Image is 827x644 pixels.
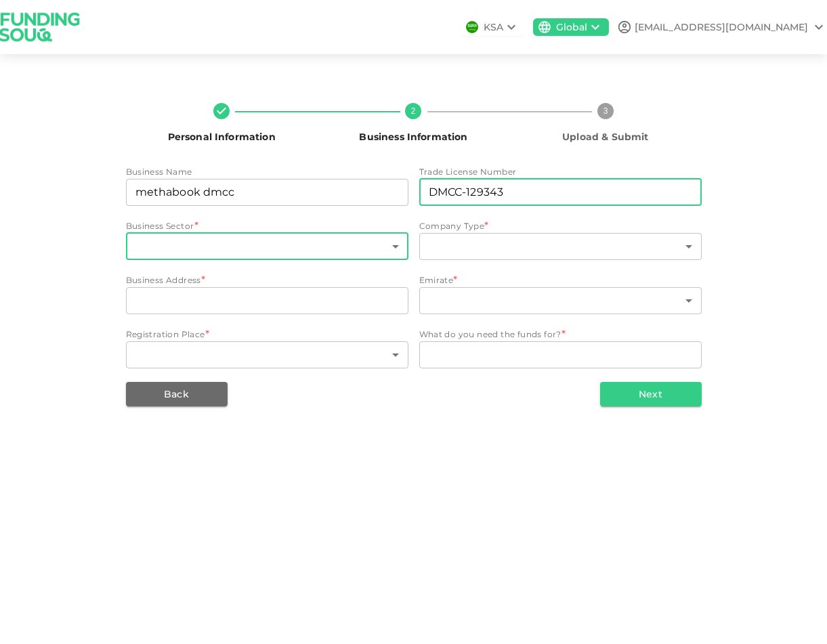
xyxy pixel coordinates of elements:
img: flag-sa.b9a346574cdc8950dd34b50780441f57.svg [466,21,478,33]
span: What do you need the funds for? [419,329,561,339]
span: Company Type [419,221,485,231]
span: Trade License Number [419,167,517,177]
span: Business Information [359,131,467,143]
div: emirates [419,287,702,314]
textarea: needFundsFor [429,347,692,362]
div: needFundsFor [419,341,702,368]
text: 2 [411,106,416,116]
span: Emirate [419,275,454,285]
div: businessSector [126,233,408,260]
text: 3 [603,106,608,116]
input: businessAddress.addressLine [126,287,408,314]
div: KSA [484,20,503,35]
span: Registration Place [126,329,205,339]
span: Upload & Submit [562,131,648,143]
button: Back [126,382,228,406]
span: Business Name [126,167,192,177]
input: businessName [126,179,408,206]
div: registrationPlace [126,341,408,368]
input: tradeLicenseNumber [419,179,702,206]
div: [EMAIL_ADDRESS][DOMAIN_NAME] [635,20,808,35]
span: Business Sector [126,221,194,231]
div: companyType [419,233,702,260]
span: Personal Information [168,131,276,143]
span: Business Address [126,275,201,285]
div: Global [556,20,587,35]
button: Next [600,382,702,406]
